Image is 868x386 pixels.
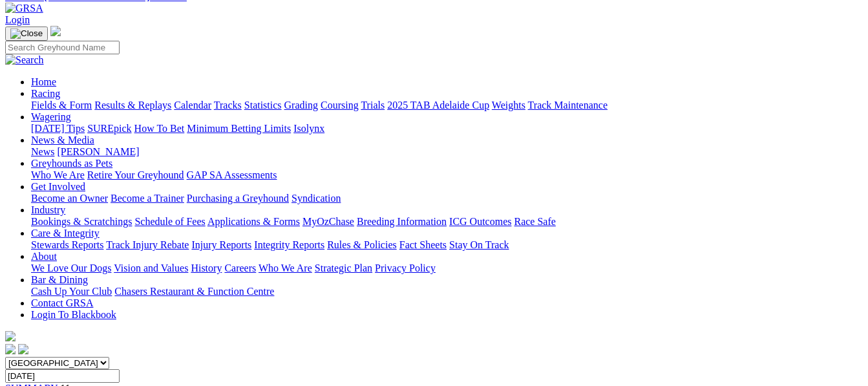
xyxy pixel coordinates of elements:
a: Isolynx [293,123,324,134]
a: Results & Replays [94,100,171,111]
a: SUREpick [87,123,131,134]
img: GRSA [5,3,43,14]
div: News & Media [31,146,863,158]
a: Get Involved [31,181,85,192]
a: 2025 TAB Adelaide Cup [387,100,489,111]
div: Bar & Dining [31,286,863,297]
img: facebook.svg [5,344,16,354]
a: News & Media [31,134,94,145]
a: Become a Trainer [111,193,184,204]
a: Who We Are [31,169,85,180]
a: Track Maintenance [528,100,608,111]
button: Toggle navigation [5,27,48,41]
div: Greyhounds as Pets [31,169,863,181]
a: News [31,146,54,157]
a: Track Injury Rebate [106,239,189,250]
a: Contact GRSA [31,297,93,308]
a: Statistics [244,100,282,111]
a: Syndication [291,193,341,204]
div: Wagering [31,123,863,134]
img: logo-grsa-white.png [50,26,61,36]
div: Get Involved [31,193,863,204]
img: Search [5,54,44,66]
a: Injury Reports [191,239,251,250]
a: Schedule of Fees [134,216,205,227]
a: History [191,263,222,273]
a: Privacy Policy [375,263,436,273]
a: Racing [31,88,60,99]
a: Become an Owner [31,193,108,204]
a: Home [31,76,56,87]
a: Stay On Track [449,239,509,250]
a: Careers [224,263,256,273]
a: Integrity Reports [254,239,324,250]
a: Industry [31,204,65,215]
a: Cash Up Your Club [31,286,112,297]
a: Grading [284,100,318,111]
a: Bar & Dining [31,274,88,285]
a: MyOzChase [302,216,354,227]
a: [PERSON_NAME] [57,146,139,157]
a: Retire Your Greyhound [87,169,184,180]
a: Calendar [174,100,211,111]
input: Select date [5,369,120,383]
img: logo-grsa-white.png [5,331,16,341]
a: Wagering [31,111,71,122]
a: Greyhounds as Pets [31,158,112,169]
a: Coursing [321,100,359,111]
a: GAP SA Assessments [187,169,277,180]
a: Race Safe [514,216,555,227]
a: Care & Integrity [31,228,100,239]
a: Login [5,14,30,25]
a: Rules & Policies [327,239,397,250]
a: Bookings & Scratchings [31,216,132,227]
a: How To Bet [134,123,185,134]
div: Racing [31,100,863,111]
a: Tracks [214,100,242,111]
a: Applications & Forms [207,216,300,227]
img: twitter.svg [18,344,28,354]
a: ICG Outcomes [449,216,511,227]
a: We Love Our Dogs [31,263,111,273]
div: Industry [31,216,863,228]
a: Fact Sheets [399,239,447,250]
a: Login To Blackbook [31,309,116,320]
a: Purchasing a Greyhound [187,193,289,204]
a: Vision and Values [114,263,188,273]
input: Search [5,41,120,54]
a: Strategic Plan [315,263,372,273]
a: Who We Are [259,263,312,273]
div: Care & Integrity [31,239,863,251]
a: About [31,251,57,262]
a: Minimum Betting Limits [187,123,291,134]
a: Weights [492,100,525,111]
a: [DATE] Tips [31,123,85,134]
a: Breeding Information [357,216,447,227]
a: Fields & Form [31,100,92,111]
img: Close [10,28,43,39]
a: Trials [361,100,385,111]
div: About [31,263,863,274]
a: Stewards Reports [31,239,103,250]
a: Chasers Restaurant & Function Centre [114,286,274,297]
